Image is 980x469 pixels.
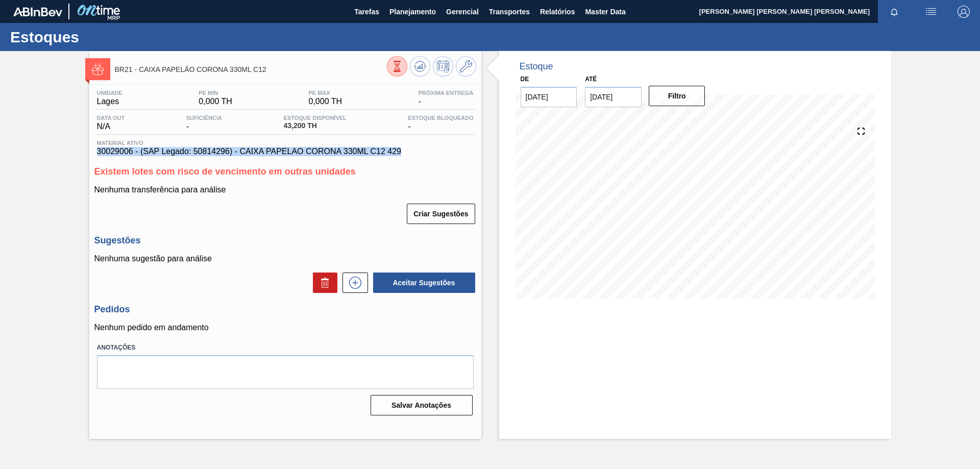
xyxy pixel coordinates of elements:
[199,90,232,96] span: PE MIN
[521,87,577,107] input: dd/mm/yyyy
[94,304,476,315] h3: Pedidos
[309,90,342,96] span: PE MAX
[585,6,625,18] span: Master Data
[925,6,937,18] img: userActions
[309,97,342,106] span: 0,000 TH
[585,87,642,107] input: dd/mm/yyyy
[97,140,474,146] span: Material ativo
[186,115,222,121] span: Suficiência
[284,122,347,130] span: 43,200 TH
[94,166,356,177] span: Existem lotes com risco de vencimento em outras unidades
[520,61,553,72] div: Estoque
[91,63,104,76] img: Ícone
[521,76,529,83] label: De
[97,97,122,106] span: Lages
[97,90,122,96] span: Unidade
[97,115,125,121] span: Data out
[878,5,911,19] button: Notificações
[94,185,476,194] p: Nenhuma transferência para análise
[456,56,476,77] button: Ir ao Master Data / Geral
[308,273,337,293] div: Excluir Sugestões
[97,147,474,156] span: 30029006 - (SAP Legado: 50814296) - CAIXA PAPELAO CORONA 330ML C12 429
[408,203,476,225] div: Criar Sugestões
[410,56,430,77] button: Atualizar Gráfico
[416,90,476,106] div: -
[408,115,473,121] span: Estoque Bloqueado
[373,273,475,293] button: Aceitar Sugestões
[94,323,476,332] p: Nenhum pedido em andamento
[184,115,225,131] div: -
[419,90,474,96] span: Próxima Entrega
[94,235,476,246] h3: Sugestões
[97,340,474,355] label: Anotações
[94,115,128,131] div: N/A
[115,66,387,73] span: BR21 - CAIXA PAPELÃO CORONA 330ML C12
[284,115,347,121] span: Estoque Disponível
[585,76,597,83] label: Até
[540,6,575,18] span: Relatórios
[405,115,476,131] div: -
[489,6,530,18] span: Transportes
[94,254,476,263] p: Nenhuma sugestão para análise
[433,56,453,77] button: Programar Estoque
[13,7,62,16] img: TNhmsLtSVTkK8tSr43FrP2fwEKptu5GPRR3wAAAABJRU5ErkJggg==
[354,6,379,18] span: Tarefas
[10,31,191,43] h1: Estoques
[446,6,479,18] span: Gerencial
[199,97,232,106] span: 0,000 TH
[389,6,436,18] span: Planejamento
[649,86,705,106] button: Filtro
[337,273,368,293] div: Nova sugestão
[368,271,476,294] div: Aceitar Sugestões
[387,56,407,77] button: Visão Geral dos Estoques
[958,6,970,18] img: Logout
[371,395,473,415] button: Salvar Anotações
[407,204,475,224] button: Criar Sugestões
